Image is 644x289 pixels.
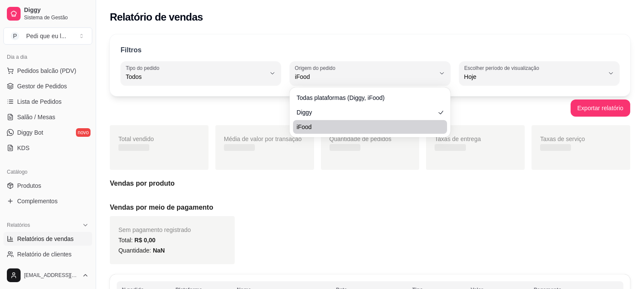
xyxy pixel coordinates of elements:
[17,66,76,75] span: Pedidos balcão (PDV)
[17,250,72,259] span: Relatório de clientes
[7,222,30,229] span: Relatórios
[224,135,302,142] span: Média de valor por transação
[118,247,165,254] span: Quantidade:
[3,50,92,64] div: Dia a dia
[17,128,43,137] span: Diggy Bot
[110,178,630,189] h5: Vendas por produto
[24,6,89,14] span: Diggy
[296,108,435,117] span: Diggy
[153,247,165,254] span: NaN
[435,135,481,142] span: Taxas de entrega
[26,32,66,40] div: Pedi que eu l ...
[17,144,30,152] span: KDS
[11,32,19,40] span: P
[295,72,435,81] span: iFood
[296,123,435,131] span: iFood
[296,93,435,102] span: Todas plataformas (Diggy, iFood)
[118,226,191,233] span: Sem pagamento registrado
[540,135,585,142] span: Taxas de serviço
[17,197,57,205] span: Complementos
[24,272,79,279] span: [EMAIL_ADDRESS][DOMAIN_NAME]
[118,237,155,244] span: Total:
[3,27,92,45] button: Select a team
[110,202,630,213] h5: Vendas por meio de pagamento
[464,64,542,72] label: Escolher período de visualização
[121,45,142,55] p: Filtros
[3,165,92,179] div: Catálogo
[24,14,89,21] span: Sistema de Gestão
[126,72,266,81] span: Todos
[17,82,67,90] span: Gestor de Pedidos
[464,72,604,81] span: Hoje
[126,64,162,72] label: Tipo do pedido
[17,113,55,121] span: Salão / Mesas
[110,10,203,24] h2: Relatório de vendas
[17,235,74,243] span: Relatórios de vendas
[118,135,154,142] span: Total vendido
[134,237,155,244] span: R$ 0,00
[571,99,630,117] button: Exportar relatório
[295,64,338,72] label: Origem do pedido
[17,181,41,190] span: Produtos
[17,97,62,106] span: Lista de Pedidos
[330,135,392,142] span: Quantidade de pedidos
